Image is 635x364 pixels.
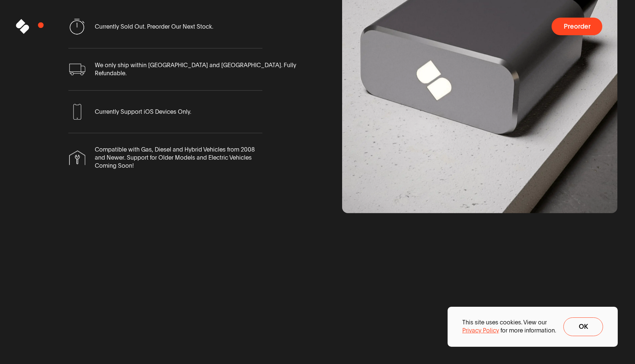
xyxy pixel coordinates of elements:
[579,323,588,330] span: Ok
[462,318,556,335] p: This site uses cookies. View our for more information.
[95,146,255,154] span: Compatible with Gas, Diesel and Hybrid Vehicles from 2008
[69,104,85,120] img: Phone Icon
[95,69,126,77] span: Refundable.
[563,317,603,336] button: Ok
[564,23,591,30] span: Preorder
[462,327,499,335] a: Privacy Policy
[69,150,85,165] img: Mechanic Icon
[95,162,134,170] span: Coming Soon!
[95,154,252,162] span: and Newer. Support for Older Models and Electric Vehicles
[95,61,296,77] span: We only ship within United States and Canada. Fully Refundable.
[69,63,85,75] img: Delivery Icon
[95,61,296,69] span: We only ship within [GEOGRAPHIC_DATA] and [GEOGRAPHIC_DATA]. Fully
[95,146,255,170] span: Compatible with Gas, Diesel and Hybrid Vehicles from 2008 and Newer. Support for Older Models and...
[552,18,602,35] button: Preorder a SPARQ Diagnostics Device
[95,108,191,116] span: Currently Support iOS Devices Only.
[26,347,66,355] span: Data Privacy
